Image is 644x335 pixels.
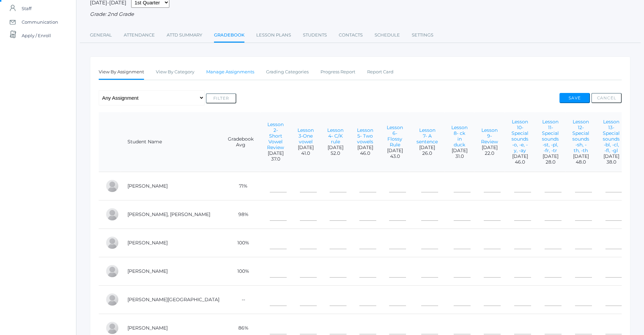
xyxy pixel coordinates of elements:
[603,153,620,159] span: [DATE]
[105,208,119,221] div: Sullivan Clyne
[327,150,343,156] span: 52.0
[256,28,291,42] a: Lesson Plans
[127,296,219,303] a: [PERSON_NAME][GEOGRAPHIC_DATA]
[416,145,438,150] span: [DATE]
[221,257,260,285] td: 100%
[357,150,373,156] span: 46.0
[22,29,51,42] span: Apply / Enroll
[105,321,119,335] div: Greyson Reed
[603,159,620,165] span: 38.0
[416,127,438,145] a: Lesson 7- A sentence
[367,65,393,79] a: Report Card
[375,28,400,42] a: Schedule
[221,200,260,229] td: 98%
[559,93,590,103] button: Save
[481,145,498,150] span: [DATE]
[99,65,144,80] a: View By Assignment
[127,240,168,246] a: [PERSON_NAME]
[167,28,202,42] a: Attd Summary
[327,145,343,150] span: [DATE]
[481,127,498,145] a: Lesson 9-Review
[267,150,284,156] span: [DATE]
[572,119,589,153] a: Lesson 12- Special sounds -sh, -th, -th
[221,285,260,314] td: --
[105,264,119,278] div: Jacob Hjelm
[105,293,119,306] div: Kenton Nunez
[451,148,468,153] span: [DATE]
[105,179,119,193] div: Graham Bassett
[297,127,314,145] a: Lesson 3-One vowel
[542,159,559,165] span: 28.0
[90,10,630,18] div: Grade: 2nd Grade
[481,150,498,156] span: 22.0
[22,15,58,29] span: Communication
[572,159,589,165] span: 48.0
[542,119,559,153] a: Lesson 11- Special sounds -st, -pl, -fr, -tr
[387,148,403,153] span: [DATE]
[127,325,168,331] a: [PERSON_NAME]
[156,65,194,79] a: View By Category
[214,28,244,43] a: Gradebook
[267,156,284,162] span: 37.0
[221,172,260,200] td: 71%
[303,28,327,42] a: Students
[387,153,403,159] span: 43.0
[451,153,468,159] span: 31.0
[297,145,314,150] span: [DATE]
[357,127,373,145] a: Lesson 5- Two vowels
[22,2,31,15] span: Staff
[451,124,468,148] a: Lesson 8- ck in duck
[327,127,343,145] a: Lesson 4- C/K rule
[127,183,168,189] a: [PERSON_NAME]
[127,268,168,274] a: [PERSON_NAME]
[542,153,559,159] span: [DATE]
[127,211,210,217] a: [PERSON_NAME], [PERSON_NAME]
[387,124,403,148] a: Lesson 6-Flossy Rule
[357,145,373,150] span: [DATE]
[121,112,221,172] th: Student Name
[320,65,355,79] a: Progress Report
[511,119,528,153] a: Lesson 10-Special sounds -o, -e, -y, -ay
[90,28,112,42] a: General
[221,112,260,172] th: Gradebook Avg
[416,150,438,156] span: 26.0
[297,150,314,156] span: 41.0
[221,229,260,257] td: 100%
[511,159,528,165] span: 46.0
[206,93,236,103] button: Filter
[603,119,620,153] a: Lesson 13- Special sounds -bl, -cl, -fl, -gl
[266,65,309,79] a: Grading Categories
[124,28,155,42] a: Attendance
[267,121,284,150] a: Lesson 2-Short Vowel Review
[572,153,589,159] span: [DATE]
[511,153,528,159] span: [DATE]
[339,28,363,42] a: Contacts
[591,93,622,103] button: Cancel
[105,236,119,249] div: Macy Hardisty
[206,65,254,79] a: Manage Assignments
[412,28,433,42] a: Settings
